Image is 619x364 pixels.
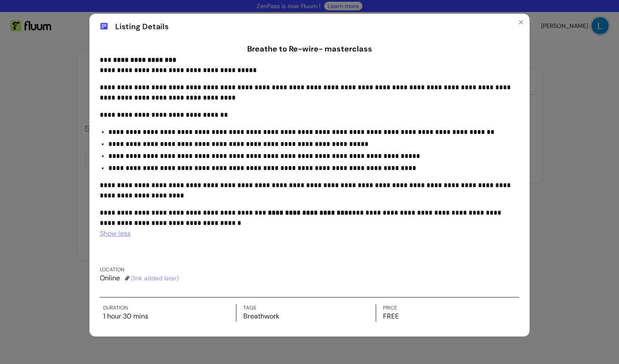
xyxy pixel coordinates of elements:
[131,274,179,282] a: (link added later)
[100,273,179,283] p: Online
[100,229,131,238] span: Show less
[243,311,376,322] p: Breathwork
[103,311,236,322] p: 1 hour 30 mins
[514,15,528,29] button: Close
[100,43,519,55] h1: Breathe to Re-wire- masterclass
[100,266,179,273] label: Location
[103,304,236,311] label: Duration
[243,304,376,311] label: Tags
[383,311,516,322] p: FREE
[383,304,516,311] label: Price
[115,21,169,33] span: Listing Details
